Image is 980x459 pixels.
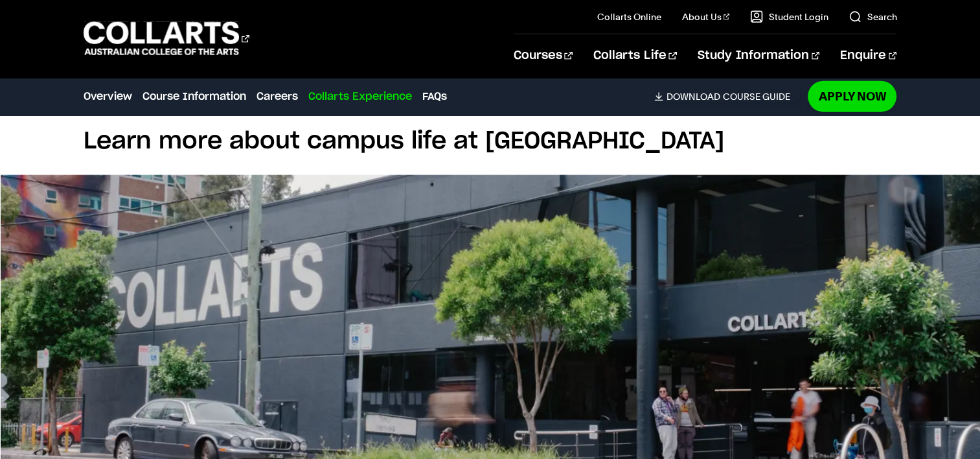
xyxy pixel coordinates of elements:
a: Careers [256,89,298,104]
a: Search [849,10,896,23]
a: Courses [514,34,573,77]
a: Collarts Experience [308,89,412,104]
a: Student Login [750,10,828,23]
a: Apply Now [808,81,896,112]
a: Collarts Online [597,10,661,23]
a: Study Information [698,34,819,77]
a: Course Information [142,89,246,104]
a: Overview [84,89,132,104]
a: DownloadCourse Guide [654,91,800,102]
h2: Learn more about campus life at [GEOGRAPHIC_DATA] [84,127,897,156]
span: Download [666,91,720,102]
div: Go to homepage [84,20,249,57]
a: Enquire [840,34,896,77]
a: FAQs [422,89,447,104]
a: About Us [682,10,730,23]
a: Collarts Life [593,34,677,77]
